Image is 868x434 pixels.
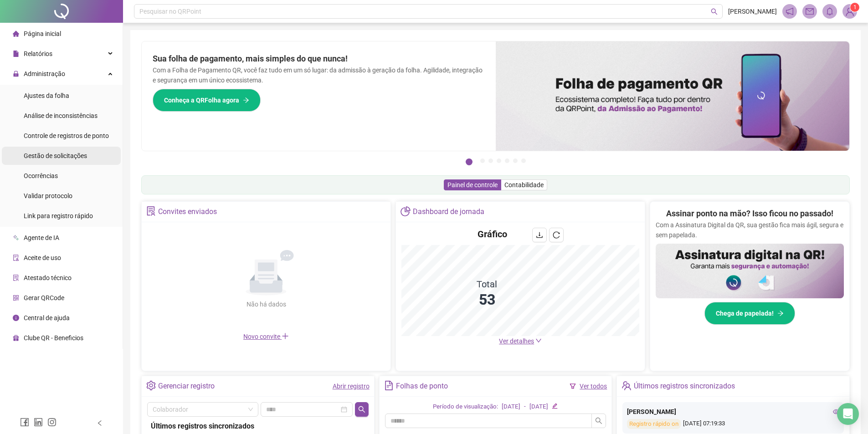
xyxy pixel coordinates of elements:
[24,234,59,241] span: Agente de IA
[488,158,493,163] button: 3
[634,378,735,394] div: Últimos registros sincronizados
[499,337,542,345] a: Ver detalhes down
[24,152,87,159] span: Gestão de solicitações
[499,337,534,345] span: Ver detalhes
[158,378,215,394] div: Gerenciar registro
[243,333,289,340] span: Novo convite
[666,207,833,220] h2: Assinar ponto na mão? Isso ficou no passado!
[24,172,58,179] span: Ocorrências
[536,231,543,239] span: download
[433,402,498,412] div: Período de visualização:
[24,254,61,261] span: Aceite de uso
[24,112,98,119] span: Análise de inconsistências
[24,212,93,220] span: Link para registro rápido
[524,402,526,412] div: -
[826,7,834,15] span: bell
[621,381,631,390] span: team
[806,7,814,15] span: mail
[24,92,69,99] span: Ajustes da folha
[164,95,239,105] span: Conheça a QRFolha agora
[704,302,795,325] button: Chega de papelada!
[24,274,72,281] span: Atestado técnico
[396,378,448,394] div: Folhas de ponto
[480,158,485,163] button: 2
[24,294,64,301] span: Gerar QRCode
[153,65,485,85] p: Com a Folha de Pagamento QR, você faz tudo em um só lugar: da admissão à geração da folha. Agilid...
[13,335,19,341] span: gift
[24,334,83,342] span: Clube QR - Beneficios
[504,181,544,189] span: Contabilidade
[20,418,29,427] span: facebook
[151,420,365,432] div: Últimos registros sincronizados
[843,5,857,18] img: 82424
[24,50,52,57] span: Relatórios
[146,381,156,390] span: setting
[158,204,217,220] div: Convites enviados
[627,419,839,429] div: [DATE] 07:19:33
[413,204,484,220] div: Dashboard de jornada
[505,158,509,163] button: 5
[595,417,602,424] span: search
[497,158,501,163] button: 4
[627,407,839,417] div: [PERSON_NAME]
[447,181,498,189] span: Painel de controle
[153,89,261,112] button: Conheça a QRFolha agora
[535,337,542,344] span: down
[502,402,520,412] div: [DATE]
[384,381,394,390] span: file-text
[13,315,19,321] span: info-circle
[627,419,681,429] div: Registro rápido on
[13,295,19,301] span: qrcode
[833,408,839,415] span: eye
[153,52,485,65] h2: Sua folha de pagamento, mais simples do que nunca!
[24,70,65,77] span: Administração
[47,418,56,427] span: instagram
[282,332,289,340] span: plus
[13,51,19,57] span: file
[656,244,844,298] img: banner%2F02c71560-61a6-44d4-94b9-c8ab97240462.png
[13,255,19,261] span: audit
[146,206,156,216] span: solution
[513,158,518,163] button: 6
[24,132,109,139] span: Controle de registros de ponto
[97,420,103,426] span: left
[529,402,548,412] div: [DATE]
[224,299,308,309] div: Não há dados
[358,406,365,413] span: search
[34,418,43,427] span: linkedin
[716,308,774,318] span: Chega de papelada!
[24,192,72,199] span: Validar protocolo
[837,403,859,425] div: Open Intercom Messenger
[24,30,61,37] span: Página inicial
[777,310,784,317] span: arrow-right
[521,158,526,163] button: 7
[24,314,70,322] span: Central de ajuda
[466,158,473,165] button: 1
[553,231,560,239] span: reload
[580,383,607,390] a: Ver todos
[13,275,19,281] span: solution
[728,6,777,16] span: [PERSON_NAME]
[13,31,19,37] span: home
[478,228,507,240] h4: Gráfico
[243,97,249,103] span: arrow-right
[552,403,558,409] span: edit
[496,41,850,151] img: banner%2F8d14a306-6205-4263-8e5b-06e9a85ad873.png
[853,4,857,10] span: 1
[13,71,19,77] span: lock
[711,8,718,15] span: search
[850,3,859,12] sup: Atualize o seu contato no menu Meus Dados
[656,220,844,240] p: Com a Assinatura Digital da QR, sua gestão fica mais ágil, segura e sem papelada.
[786,7,794,15] span: notification
[333,383,370,390] a: Abrir registro
[401,206,410,216] span: pie-chart
[570,383,576,389] span: filter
